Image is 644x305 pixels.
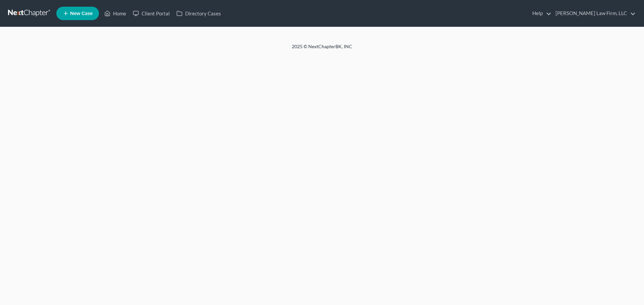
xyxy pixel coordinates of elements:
[552,7,636,19] a: [PERSON_NAME] Law Firm, LLC
[529,7,551,19] a: Help
[56,7,99,20] new-legal-case-button: New Case
[173,7,224,19] a: Directory Cases
[101,7,129,19] a: Home
[129,7,173,19] a: Client Portal
[131,43,513,55] div: 2025 © NextChapterBK, INC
